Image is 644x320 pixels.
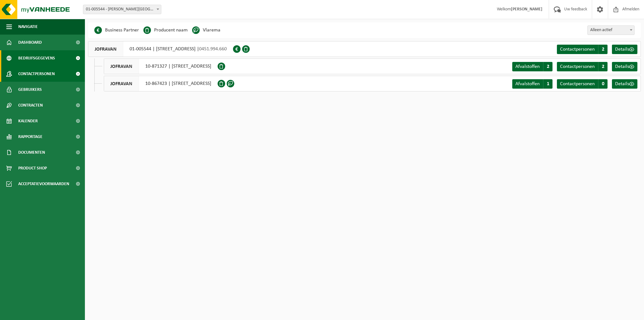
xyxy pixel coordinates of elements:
span: 01-005544 - JOFRAVAN - ELVERDINGE [83,5,161,14]
span: JOFRAVAN [104,76,139,91]
span: Acceptatievoorwaarden [18,176,69,192]
span: 2 [543,62,552,71]
span: Dashboard [18,35,42,50]
a: Details [612,79,637,89]
a: Details [612,62,637,71]
span: Contactpersonen [560,64,595,69]
span: Gebruikers [18,82,42,97]
a: Contactpersonen 2 [557,62,608,71]
span: Contactpersonen [560,47,595,52]
span: 2 [598,45,608,54]
span: Product Shop [18,160,47,176]
span: Contactpersonen [18,66,55,82]
span: Bedrijfsgegevens [18,50,55,66]
span: Contactpersonen [560,81,595,86]
span: Details [615,47,629,52]
span: Alleen actief [587,25,635,35]
span: Alleen actief [588,26,634,35]
span: Navigatie [18,19,38,35]
li: Producent naam [143,25,188,35]
div: 10-867423 | [STREET_ADDRESS] [104,76,218,91]
span: JOFRAVAN [88,41,123,57]
li: Vlarema [192,25,220,35]
a: Contactpersonen 2 [557,45,608,54]
span: Afvalstoffen [515,81,540,86]
a: Contactpersonen 0 [557,79,608,89]
a: Afvalstoffen 2 [512,62,552,71]
div: 01-005544 | [STREET_ADDRESS] | [88,41,233,57]
span: Details [615,64,629,69]
span: Rapportage [18,129,42,145]
li: Business Partner [94,25,139,35]
span: Afvalstoffen [515,64,540,69]
span: Details [615,81,629,86]
span: 2 [598,62,608,71]
span: JOFRAVAN [104,59,139,74]
span: Documenten [18,145,45,160]
a: Afvalstoffen 1 [512,79,552,89]
span: Kalender [18,113,38,129]
span: 1 [543,79,552,89]
a: Details [612,45,637,54]
span: 0 [598,79,608,89]
span: 0451.994.660 [199,47,227,52]
strong: [PERSON_NAME] [511,7,542,12]
div: 10-871327 | [STREET_ADDRESS] [104,58,218,74]
span: Contracten [18,97,43,113]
